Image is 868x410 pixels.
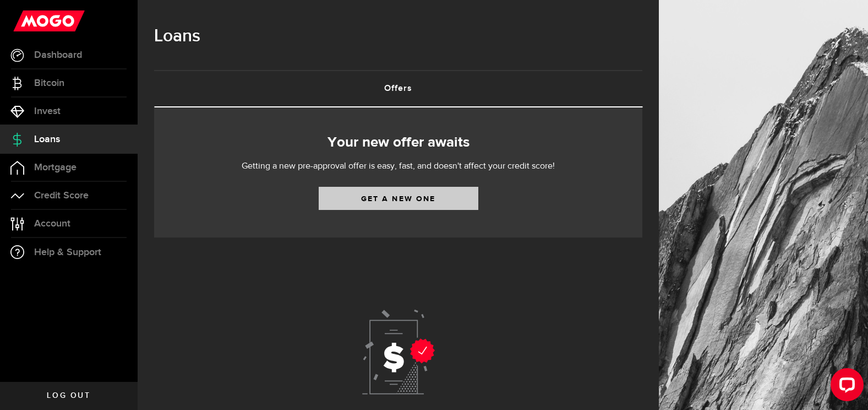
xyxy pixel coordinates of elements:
[34,247,101,257] span: Help & Support
[154,22,642,51] h1: Loans
[34,191,89,201] span: Credit Score
[154,71,642,106] a: Offers
[209,160,588,173] p: Getting a new pre-approval offer is easy, fast, and doesn't affect your credit score!
[34,50,82,60] span: Dashboard
[171,131,626,154] h2: Your new offer awaits
[822,364,868,410] iframe: LiveChat chat widget
[34,106,61,116] span: Invest
[47,392,90,400] span: Log out
[34,163,77,172] span: Mortgage
[34,219,70,229] span: Account
[34,78,64,88] span: Bitcoin
[34,134,60,144] span: Loans
[154,70,642,107] ul: Tabs Navigation
[319,187,478,210] a: Get a new one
